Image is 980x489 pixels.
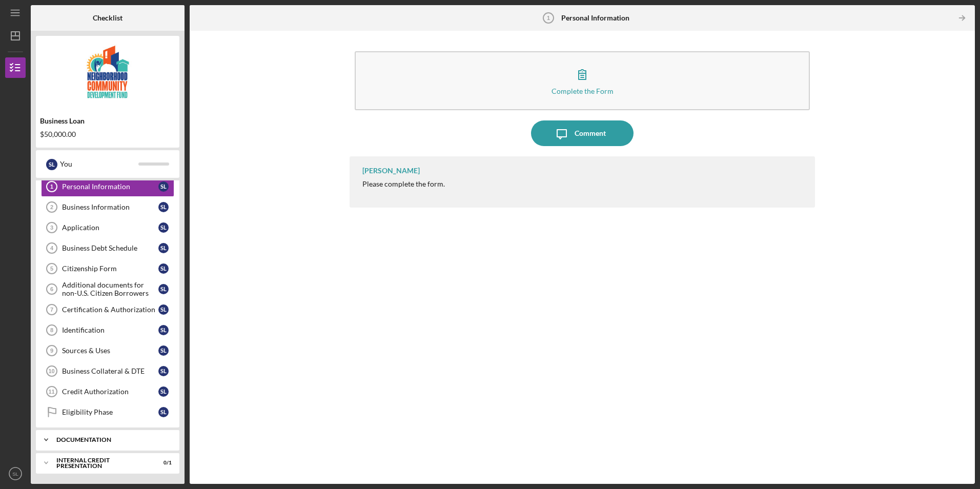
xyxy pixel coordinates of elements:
[41,320,174,340] a: 8IdentificationSL
[41,238,174,258] a: 4Business Debt ScheduleSL
[50,204,53,210] tspan: 2
[50,184,53,190] tspan: 1
[41,340,174,361] a: 9Sources & UsesSL
[62,264,158,273] div: Citizenship Form
[93,14,122,22] b: Checklist
[158,304,169,315] div: S L
[158,202,169,212] div: S L
[158,345,169,356] div: S L
[48,389,54,395] tspan: 11
[48,368,54,374] tspan: 10
[158,407,169,417] div: S L
[362,180,445,188] div: Please complete the form.
[362,167,420,175] div: [PERSON_NAME]
[158,366,169,376] div: S L
[41,197,174,217] a: 2Business InformationSL
[62,182,158,191] div: Personal Information
[62,244,158,252] div: Business Debt Schedule
[56,457,146,469] div: Internal Credit Presentation
[62,305,158,314] div: Certification & Authorization
[46,159,57,170] div: S L
[158,386,169,397] div: S L
[62,203,158,211] div: Business Information
[158,263,169,274] div: S L
[41,279,174,299] a: 6Additional documents for non-U.S. Citizen BorrowersSL
[158,284,169,294] div: S L
[50,348,53,354] tspan: 9
[40,130,175,138] div: $50,000.00
[158,181,169,192] div: S L
[50,245,54,251] tspan: 4
[552,87,614,95] div: Complete the Form
[158,325,169,335] div: S L
[546,15,549,21] tspan: 1
[41,381,174,402] a: 11Credit AuthorizationSL
[41,402,174,422] a: Eligibility PhaseSL
[60,155,138,173] div: You
[158,222,169,233] div: S L
[50,327,53,333] tspan: 8
[41,176,174,197] a: 1Personal InformationSL
[41,217,174,238] a: 3ApplicationSL
[12,471,18,477] text: SL
[56,437,167,443] div: documentation
[62,408,158,416] div: Eligibility Phase
[561,14,629,22] b: Personal Information
[62,326,158,334] div: Identification
[50,225,53,231] tspan: 3
[62,367,158,375] div: Business Collateral & DTE
[50,286,53,292] tspan: 6
[62,347,158,355] div: Sources & Uses
[41,258,174,279] a: 5Citizenship FormSL
[41,361,174,381] a: 10Business Collateral & DTESL
[50,307,53,313] tspan: 7
[36,41,179,103] img: Product logo
[62,223,158,232] div: Application
[41,299,174,320] a: 7Certification & AuthorizationSL
[158,243,169,253] div: S L
[62,281,158,297] div: Additional documents for non-U.S. Citizen Borrowers
[153,460,172,466] div: 0 / 1
[62,388,158,396] div: Credit Authorization
[40,117,175,125] div: Business Loan
[50,266,53,272] tspan: 5
[575,120,606,146] div: Comment
[355,51,809,110] button: Complete the Form
[5,463,26,484] button: SL
[531,120,634,146] button: Comment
